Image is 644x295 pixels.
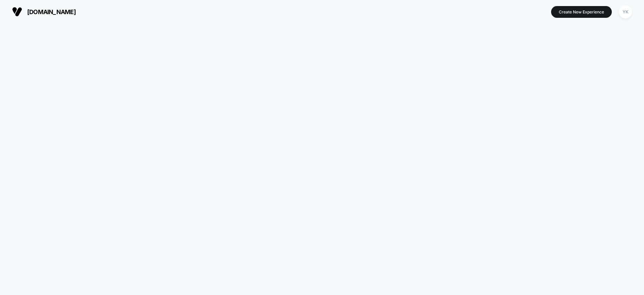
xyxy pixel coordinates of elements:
img: Visually logo [12,7,22,17]
button: YK [617,5,634,19]
button: [DOMAIN_NAME] [10,6,78,17]
span: [DOMAIN_NAME] [27,8,76,15]
button: Create New Experience [551,6,612,18]
div: YK [619,5,632,18]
